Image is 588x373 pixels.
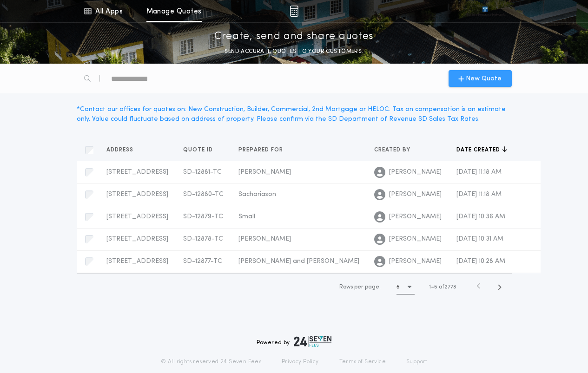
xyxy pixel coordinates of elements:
[183,191,224,198] span: SD-12880-TC
[429,284,431,290] span: 1
[389,168,442,177] span: [PERSON_NAME]
[106,146,135,154] span: Address
[456,146,502,154] span: Date created
[183,213,223,220] span: SD-12879-TC
[282,358,319,366] a: Privacy Policy
[389,257,442,266] span: [PERSON_NAME]
[396,280,415,294] button: 5
[465,7,504,16] img: vs-icon
[238,191,276,198] span: Sachariason
[389,212,442,222] span: [PERSON_NAME]
[339,358,386,366] a: Terms of Service
[183,146,215,154] span: Quote ID
[183,258,222,265] span: SD-12877-TC
[290,6,298,17] img: img
[161,358,261,366] p: © All rights reserved. 24|Seven Fees
[238,169,291,176] span: [PERSON_NAME]
[106,236,168,242] span: [STREET_ADDRESS]
[106,169,168,176] span: [STREET_ADDRESS]
[389,235,442,244] span: [PERSON_NAME]
[238,213,255,220] span: Small
[406,358,427,366] a: Support
[339,284,381,290] span: Rows per page:
[389,190,442,199] span: [PERSON_NAME]
[214,29,374,44] p: Create, send and share quotes
[456,236,503,242] span: [DATE] 10:31 AM
[434,284,437,290] span: 5
[77,105,512,124] div: * Contact our offices for quotes on: New Construction, Builder, Commercial, 2nd Mortgage or HELOC...
[106,258,168,265] span: [STREET_ADDRESS]
[225,47,363,56] p: SEND ACCURATE QUOTES TO YOUR CUSTOMERS.
[183,169,222,176] span: SD-12881-TC
[238,146,285,154] span: Prepared for
[456,258,505,265] span: [DATE] 10:28 AM
[257,336,332,347] div: Powered by
[238,258,359,265] span: [PERSON_NAME] and [PERSON_NAME]
[183,236,223,242] span: SD-12878-TC
[106,213,168,220] span: [STREET_ADDRESS]
[294,336,332,347] img: logo
[456,191,502,198] span: [DATE] 11:18 AM
[396,282,400,292] h1: 5
[466,74,502,84] span: New Quote
[439,283,456,291] span: of 2773
[456,169,502,176] span: [DATE] 11:18 AM
[374,146,412,154] span: Created by
[238,236,291,242] span: [PERSON_NAME]
[449,70,512,87] button: New Quote
[183,145,220,155] button: Quote ID
[106,191,168,198] span: [STREET_ADDRESS]
[106,145,140,155] button: Address
[374,145,417,155] button: Created by
[456,145,507,155] button: Date created
[456,213,505,220] span: [DATE] 10:36 AM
